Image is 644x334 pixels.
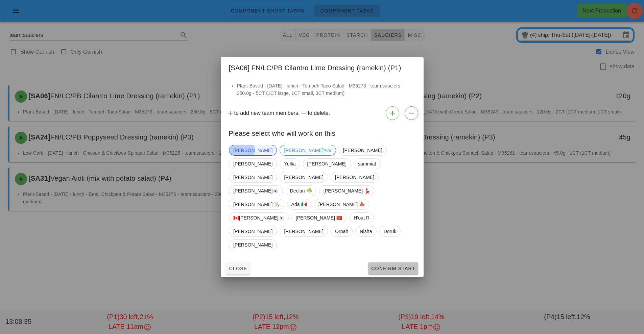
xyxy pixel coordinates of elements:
[371,266,415,271] span: Confirm Start
[233,145,272,155] span: [PERSON_NAME]
[233,186,279,196] span: [PERSON_NAME]🇰🇷
[233,213,284,223] span: 🇨🇦[PERSON_NAME]🇰🇷
[335,226,348,236] span: Orpah
[343,145,382,155] span: [PERSON_NAME]
[368,262,418,275] button: Confirm Start
[284,145,331,155] span: [PERSON_NAME]###
[233,172,272,182] span: [PERSON_NAME]
[233,159,272,169] span: [PERSON_NAME]
[383,226,396,236] span: Doruk
[221,123,424,142] div: Please select who will work on this
[318,199,365,209] span: [PERSON_NAME] 🍁
[284,226,323,236] span: [PERSON_NAME]
[221,57,424,77] div: [SA06] FN/LC/PB Cilantro Lime Dressing (ramekin) (P1)
[323,186,370,196] span: [PERSON_NAME] 💃🏽
[295,213,342,223] span: [PERSON_NAME] 🇻🇳
[229,266,247,271] span: Close
[233,240,272,250] span: [PERSON_NAME]
[354,213,369,223] span: H'oat R
[221,104,424,123] div: to add new team members. to delete.
[291,199,307,209] span: Ada 🇲🇽
[233,226,272,236] span: [PERSON_NAME]
[233,199,280,209] span: [PERSON_NAME] 👨🏼‍🍳
[360,226,372,236] span: Nisha
[358,159,376,169] span: sammiat
[284,172,323,182] span: [PERSON_NAME]
[335,172,374,182] span: [PERSON_NAME]
[226,262,250,275] button: Close
[307,159,346,169] span: [PERSON_NAME]
[284,159,295,169] span: Yullia
[237,82,415,97] li: Plant-Based - [DATE] - lunch - Tempeh Taco Salad - M35273 - team:sauciers - 250.0g - 5CT (1CT lar...
[290,186,312,196] span: Declan ☘️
